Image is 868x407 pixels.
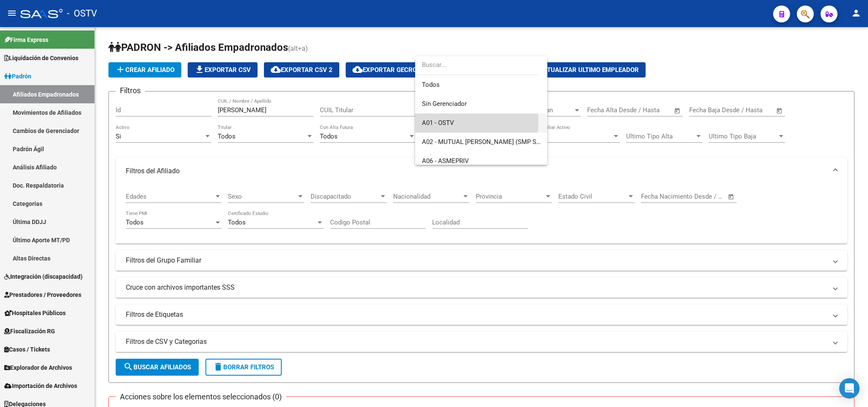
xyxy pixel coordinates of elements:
[422,100,467,108] span: Sin Gerenciador
[422,75,541,94] span: Todos
[415,55,538,75] input: dropdown search
[422,138,550,146] span: A02 - MUTUAL [PERSON_NAME] (SMP Salud)
[422,157,469,165] span: A06 - ASMEPRIV
[839,378,860,399] div: Open Intercom Messenger
[422,119,454,127] span: A01 - OSTV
